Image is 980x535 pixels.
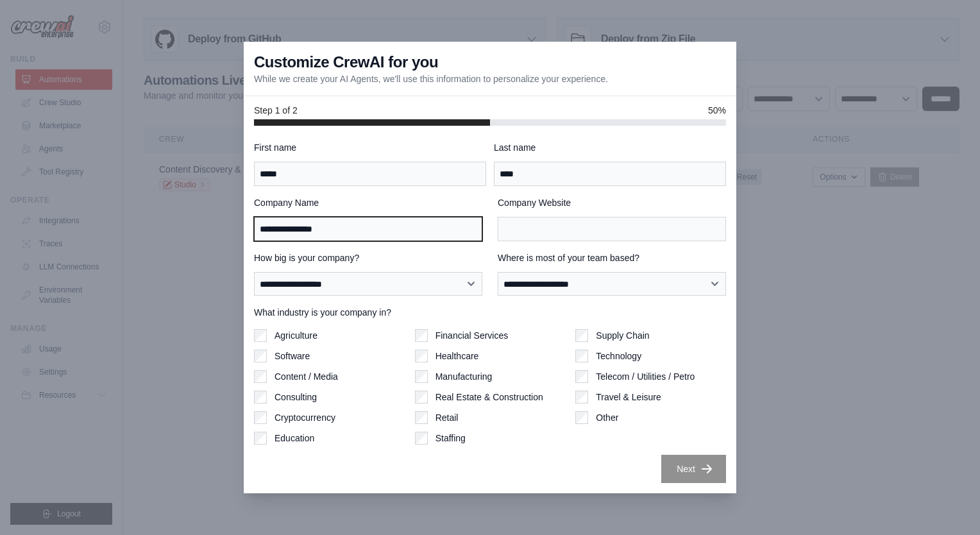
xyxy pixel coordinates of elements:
h3: Customize CrewAI for you [254,52,438,72]
div: 聊天小组件 [916,473,980,535]
label: Other [596,411,618,424]
label: Software [275,350,310,362]
span: 50% [708,104,726,117]
iframe: Chat Widget [916,473,980,535]
label: Real Estate & Construction [435,391,543,403]
label: Education [275,432,314,445]
label: Manufacturing [435,370,493,383]
label: Technology [596,350,641,362]
label: Retail [435,411,459,424]
label: Content / Media [275,370,338,383]
label: Company Name [254,196,482,209]
span: Step 1 of 2 [254,104,298,117]
label: How big is your company? [254,251,482,264]
label: Staffing [435,432,466,445]
label: Financial Services [435,329,509,342]
label: Where is most of your team based? [498,251,726,264]
button: Next [661,455,726,483]
label: First name [254,141,486,154]
p: While we create your AI Agents, we'll use this information to personalize your experience. [254,72,608,85]
label: Company Website [498,196,726,209]
label: Telecom / Utilities / Petro [596,370,695,383]
label: Travel & Leisure [596,391,661,403]
label: Consulting [275,391,317,403]
label: Cryptocurrency [275,411,335,424]
label: What industry is your company in? [254,306,726,319]
label: Agriculture [275,329,317,342]
label: Last name [494,141,726,154]
label: Healthcare [435,350,479,362]
label: Supply Chain [596,329,649,342]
